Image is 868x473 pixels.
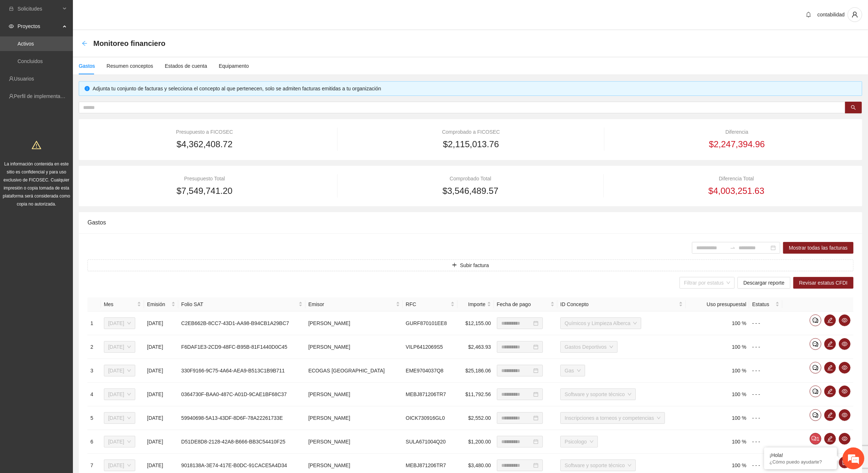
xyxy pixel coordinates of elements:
div: Gastos [79,62,95,70]
td: 100 % [686,312,749,335]
td: [DATE] [144,335,178,359]
button: edit [824,409,836,421]
button: bell [803,9,814,20]
span: edit [825,436,836,442]
button: edit [824,338,836,350]
span: Descargar reporte [743,279,785,287]
div: Gastos [87,212,853,233]
span: Gas [565,365,581,376]
div: Presupuesto Total [87,175,322,183]
th: Uso presupuestal [686,297,749,312]
td: ECOGAS [GEOGRAPHIC_DATA] [305,359,403,383]
button: comment [810,386,821,397]
span: Solicitudes [17,1,61,16]
span: info-circle [85,86,90,91]
a: Perfil de implementadora [14,93,71,99]
span: comment [811,436,817,442]
td: 100 % [686,383,749,406]
span: delete [839,460,850,465]
button: search [845,102,862,113]
span: eye [839,365,850,371]
td: - - - [749,406,782,430]
td: [DATE] [144,406,178,430]
td: F6DAF1E3-2CD9-48FC-B95B-81F1440D0C45 [178,335,305,359]
span: to [730,245,736,251]
td: C2EB662B-8CC7-43D1-AA98-B94CB1A29BC7 [178,312,305,335]
span: contabilidad [817,12,845,17]
td: [DATE] [144,430,178,454]
span: eye [839,388,850,394]
a: Usuarios [14,76,34,82]
td: $2,552.00 [458,406,494,430]
td: - - - [749,312,782,335]
td: [PERSON_NAME] [305,383,403,406]
span: Inscripciones a torneos y competencias [565,413,661,423]
button: edit [824,433,836,445]
td: 100 % [686,406,749,430]
button: comment [810,338,821,350]
th: Importe [458,297,494,312]
span: Julio 2025 [108,413,131,423]
td: 100 % [686,359,749,383]
button: Revisar estatus CFDI [793,277,853,289]
td: $11,792.56 [458,383,494,406]
span: eye [839,436,850,442]
div: ¡Hola! [770,452,832,458]
td: - - - [749,430,782,454]
div: Equipamento [219,62,249,70]
span: Julio 2025 [108,341,131,352]
th: ID Concepto [557,297,686,312]
span: Fecha de pago [497,300,549,308]
span: $2,247,394.96 [709,137,765,151]
p: ¿Cómo puedo ayudarte? [770,459,832,465]
span: edit [825,388,836,394]
span: plus [452,262,457,268]
td: EME9704037Q8 [403,359,458,383]
th: Estatus [749,297,782,312]
span: RFC [406,300,449,308]
span: Químicos y Limpieza Alberca [565,318,637,329]
td: MEBJ871206TR7 [403,383,458,406]
td: 2 [87,335,101,359]
button: plusSubir factura [87,259,853,271]
span: comment [810,341,821,347]
span: arrow-left [82,40,87,46]
span: Monitoreo financiero [93,38,166,49]
th: Fecha de pago [494,297,557,312]
span: search [851,105,856,111]
td: 330F9166-9C75-4A64-AEA9-B513C1B9B711 [178,359,305,383]
div: Resumen conceptos [106,62,153,70]
span: Software y soporte técnico [565,389,631,400]
a: Concluidos [17,58,43,64]
td: $25,186.06 [458,359,494,383]
div: Comprobado Total [354,175,588,183]
span: eye [9,24,14,29]
span: Mostrar todas las facturas [789,244,848,252]
div: Chatee con nosotros ahora [38,37,122,47]
td: [PERSON_NAME] [305,335,403,359]
span: Estamos en línea. [42,97,101,171]
span: eye [839,341,850,347]
div: Diferencia [620,128,853,136]
td: [DATE] [144,312,178,335]
span: Emisor [308,300,394,308]
span: Julio 2025 [108,365,131,376]
span: warning [32,140,41,150]
td: SULA671004Q20 [403,430,458,454]
span: Subir factura [460,261,489,269]
div: Adjunta tu conjunto de facturas y selecciona el concepto al que pertenecen, solo se admiten factu... [93,85,856,93]
button: user [848,7,862,22]
span: Proyectos [17,19,61,34]
span: comment [810,317,821,323]
button: eye [839,433,851,445]
button: edit [824,314,836,326]
span: La información contenida en este sitio es confidencial y para uso exclusivo de FICOSEC. Cualquier... [3,161,70,207]
div: Diferencia Total [619,175,853,183]
span: edit [825,341,836,347]
th: Folio SAT [178,297,305,312]
span: Psicologo [565,436,593,447]
button: eye [839,338,851,350]
td: $2,463.93 [458,335,494,359]
div: Estados de cuenta [165,62,207,70]
button: edit [824,386,836,397]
